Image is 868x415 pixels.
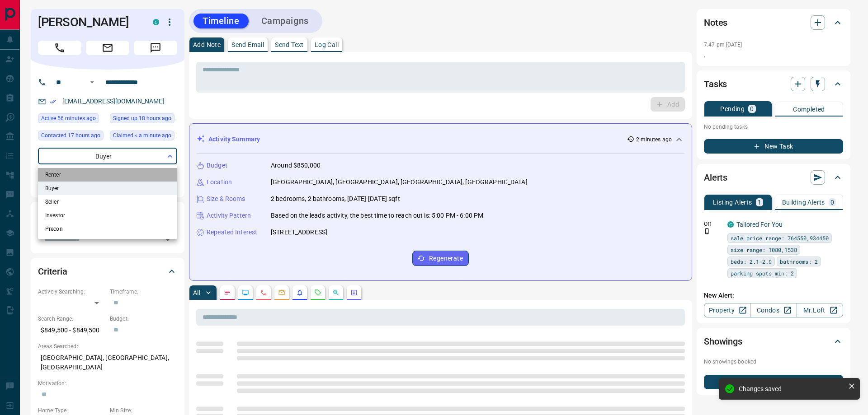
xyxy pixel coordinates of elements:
div: Changes saved [739,385,844,392]
li: Buyer [38,182,177,195]
li: Seller [38,195,177,209]
li: Investor [38,209,177,222]
li: Precon [38,222,177,236]
li: Renter [38,168,177,182]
